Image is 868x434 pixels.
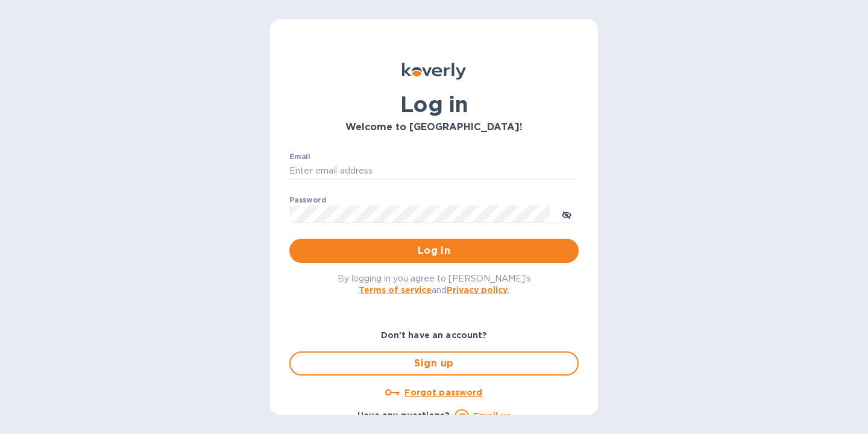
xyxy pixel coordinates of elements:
[474,411,511,421] a: Email us
[299,244,569,258] span: Log in
[289,197,326,204] label: Password
[359,285,432,295] a: Terms of service
[381,330,488,340] b: Don't have an account?
[289,351,579,376] button: Sign up
[289,122,579,133] h3: Welcome to [GEOGRAPHIC_DATA]!
[289,153,310,160] label: Email
[404,388,482,397] u: Forgot password
[402,63,466,80] img: Koverly
[289,162,579,180] input: Enter email address
[300,356,568,371] span: Sign up
[289,92,579,117] h1: Log in
[289,239,579,263] button: Log in
[357,410,450,420] b: Have any questions?
[555,202,579,226] button: toggle password visibility
[447,285,508,295] a: Privacy policy
[338,274,531,295] span: By logging in you agree to [PERSON_NAME]'s and .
